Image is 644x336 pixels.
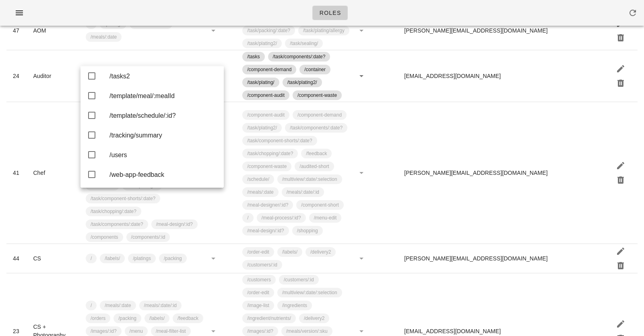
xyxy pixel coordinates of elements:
td: 47 [6,11,27,50]
td: CS [27,244,72,273]
span: /component-demand [247,65,291,74]
div: //task/chopping/:date? [79,66,223,86]
td: AOM [27,11,72,50]
div: /users [109,151,217,159]
span: /task/components/:date? [273,52,326,61]
span: /task/plating/ [247,78,274,87]
td: [PERSON_NAME][EMAIL_ADDRESS][DOMAIN_NAME] [398,11,607,50]
span: /container [304,65,326,74]
td: [PERSON_NAME][EMAIL_ADDRESS][DOMAIN_NAME] [398,244,607,273]
span: /component-audit [247,90,285,100]
td: 41 [6,102,27,244]
a: Roles [312,6,348,20]
td: [PERSON_NAME][EMAIL_ADDRESS][DOMAIN_NAME] [398,102,607,244]
span: /task/plating2/ [287,78,317,87]
td: Chef [27,102,72,244]
span: Roles [319,10,341,16]
td: 24 [6,50,27,102]
td: 44 [6,244,27,273]
td: Auditor [27,50,72,102]
td: [EMAIL_ADDRESS][DOMAIN_NAME] [398,50,607,102]
div: /tasks2 [109,72,217,80]
div: /web-app-feedback [109,171,217,178]
span: /component-waste [297,90,337,100]
div: /template/meal/:mealId [109,92,217,100]
div: /tracking/summary [109,131,217,139]
div: /tasks/task/components/:date?/component-demand/container/task/plating//task/plating2//component-a... [236,50,371,102]
div: /template/schedule/:id? [109,112,217,119]
span: /tasks [247,52,260,61]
